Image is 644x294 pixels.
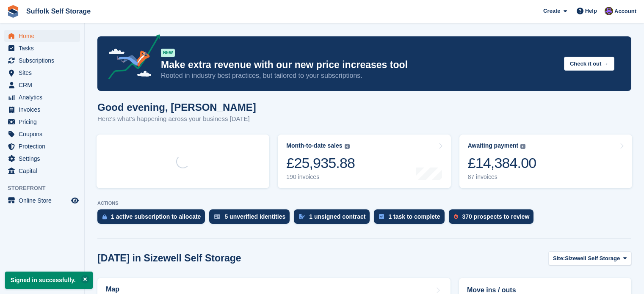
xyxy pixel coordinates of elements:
a: Awaiting payment £14,384.00 87 invoices [459,135,632,188]
img: prospect-51fa495bee0391a8d652442698ab0144808aea92771e9ea1ae160a38d050c398.svg [454,214,458,219]
span: Analytics [19,91,69,103]
p: Here's what's happening across your business [DATE] [97,114,256,124]
a: 1 active subscription to allocate [97,209,209,228]
img: price-adjustments-announcement-icon-8257ccfd72463d97f412b2fc003d46551f7dbcb40ab6d574587a9cd5c0d94... [101,34,160,82]
span: Subscriptions [19,55,69,66]
div: 5 unverified identities [224,213,285,220]
span: Help [585,7,597,15]
h2: [DATE] in Sizewell Self Storage [97,253,241,264]
img: icon-info-grey-7440780725fd019a000dd9b08b2336e03edf1995a4989e88bcd33f0948082b44.svg [345,144,350,149]
a: menu [4,128,80,140]
a: menu [4,153,80,165]
a: menu [4,116,80,128]
img: icon-info-grey-7440780725fd019a000dd9b08b2336e03edf1995a4989e88bcd33f0948082b44.svg [520,144,525,149]
a: menu [4,30,80,42]
span: Pricing [19,116,69,128]
img: contract_signature_icon-13c848040528278c33f63329250d36e43548de30e8caae1d1a13099fd9432cc5.svg [299,214,305,219]
a: 370 prospects to review [449,209,538,228]
span: Storefront [8,184,84,192]
a: menu [4,55,80,66]
div: 1 active subscription to allocate [111,213,201,220]
a: menu [4,42,80,54]
div: NEW [161,49,175,57]
span: CRM [19,79,69,91]
p: Rooted in industry best practices, but tailored to your subscriptions. [161,71,557,80]
a: menu [4,79,80,91]
a: menu [4,195,80,206]
div: 1 unsigned contract [309,213,365,220]
a: 1 task to complete [374,209,448,228]
h1: Good evening, [PERSON_NAME] [97,102,256,113]
div: £14,384.00 [468,154,536,172]
img: stora-icon-8386f47178a22dfd0bd8f6a31ec36ba5ce8667c1dd55bd0f319d3a0aa187defe.svg [7,5,19,18]
div: Awaiting payment [468,142,519,149]
a: menu [4,104,80,115]
img: active_subscription_to_allocate_icon-d502201f5373d7db506a760aba3b589e785aa758c864c3986d89f69b8ff3... [102,214,107,220]
a: menu [4,67,80,79]
span: Site: [553,254,565,263]
a: menu [4,140,80,152]
span: Home [19,30,69,42]
span: Create [543,7,560,15]
div: 190 invoices [286,173,355,181]
div: £25,935.88 [286,154,355,172]
a: 5 unverified identities [209,209,294,228]
span: Settings [19,153,69,165]
div: 1 task to complete [388,213,440,220]
span: Protection [19,140,69,152]
span: Sites [19,67,69,79]
a: Suffolk Self Storage [23,4,94,18]
button: Site: Sizewell Self Storage [548,251,631,265]
p: Signed in successfully. [5,272,93,289]
h2: Map [106,286,119,293]
p: Make extra revenue with our new price increases tool [161,59,557,71]
span: Online Store [19,195,69,206]
img: Emma [605,7,613,15]
button: Check it out → [564,57,614,71]
div: Month-to-date sales [286,142,342,149]
a: menu [4,165,80,177]
span: Invoices [19,104,69,115]
img: verify_identity-adf6edd0f0f0b5bbfe63781bf79b02c33cf7c696d77639b501bdc392416b5a36.svg [214,214,220,219]
span: Sizewell Self Storage [565,254,620,263]
div: 370 prospects to review [462,213,530,220]
a: Preview store [70,195,80,206]
div: 87 invoices [468,173,536,181]
a: Month-to-date sales £25,935.88 190 invoices [278,135,451,188]
p: ACTIONS [97,201,631,206]
a: menu [4,91,80,103]
span: Account [614,7,636,16]
span: Coupons [19,128,69,140]
span: Capital [19,165,69,177]
img: task-75834270c22a3079a89374b754ae025e5fb1db73e45f91037f5363f120a921f8.svg [379,214,384,219]
a: 1 unsigned contract [294,209,374,228]
span: Tasks [19,42,69,54]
